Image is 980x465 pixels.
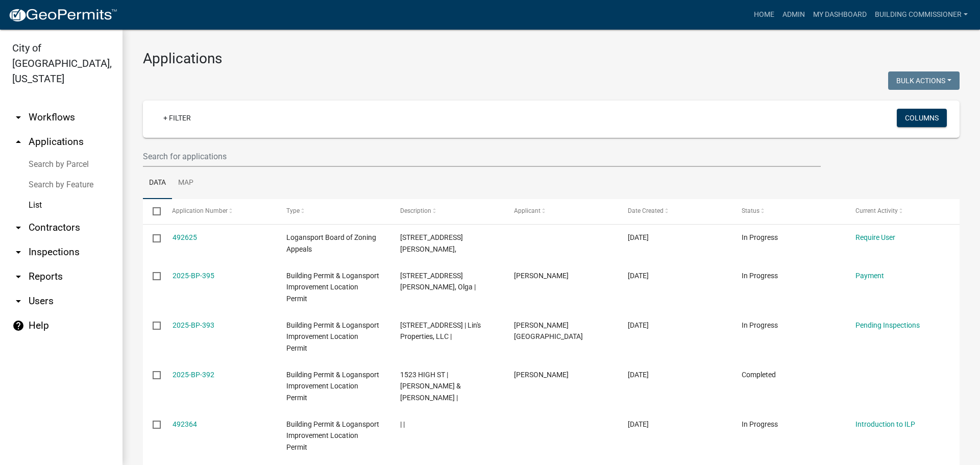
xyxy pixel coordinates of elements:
span: Logansport Board of Zoning Appeals [286,233,376,253]
datatable-header-cell: Date Created [618,199,732,224]
a: Building Commissioner [871,5,972,25]
a: 492625 [173,233,197,241]
span: In Progress [742,321,778,329]
span: Aaron Sanchez-Alvizo [514,371,569,379]
span: In Progress [742,420,778,428]
a: Admin [778,5,809,25]
span: Current Activity [855,207,898,214]
i: arrow_drop_up [12,136,24,148]
span: Application Number [173,207,228,214]
span: 101 SEYBOLD ST | Sanchez, Olga | [400,272,476,291]
span: 10/14/2025 [628,321,649,329]
span: 10/14/2025 [628,420,649,428]
a: 2025-BP-395 [173,272,214,280]
span: Description [400,207,431,214]
datatable-header-cell: Description [390,199,504,224]
i: arrow_drop_down [12,246,24,258]
span: Applicant [514,207,541,214]
a: Payment [855,272,884,280]
span: Completed [742,371,776,379]
a: 492364 [173,420,197,428]
a: My Dashboard [809,5,871,25]
a: 2025-BP-393 [173,321,214,329]
button: Bulk Actions [888,71,960,90]
span: 10/14/2025 [628,371,649,379]
a: Pending Inspections [855,321,920,329]
span: 310 S 5TH ST | Lin's Properties, LLC | [400,321,481,341]
a: Map [172,167,200,200]
a: 2025-BP-392 [173,371,214,379]
span: Building Permit & Logansport Improvement Location Permit [286,272,379,303]
span: Status [742,207,759,214]
i: arrow_drop_down [12,295,24,307]
span: Type [286,207,300,214]
span: 10/14/2025 [628,272,649,280]
datatable-header-cell: Applicant [504,199,618,224]
datatable-header-cell: Current Activity [846,199,960,224]
button: Columns [897,109,947,127]
span: Louis W Calloway [514,321,583,341]
i: help [12,320,24,332]
a: Home [750,5,778,25]
span: Building Permit & Logansport Improvement Location Permit [286,321,379,353]
span: 1523 HIGH ST | Sanchez, Rodolfo & Hilda | [400,371,461,402]
span: Aaron Sanchez-Alvizo [514,272,569,280]
datatable-header-cell: Type [276,199,390,224]
i: arrow_drop_down [12,111,24,124]
span: Date Created [628,207,664,214]
i: arrow_drop_down [12,271,24,283]
span: In Progress [742,272,778,280]
a: + Filter [155,109,199,127]
i: arrow_drop_down [12,222,24,234]
input: Search for applications [143,146,821,167]
span: 10/14/2025 [628,233,649,241]
datatable-header-cell: Application Number [162,199,276,224]
a: Data [143,167,172,200]
span: Building Permit & Logansport Improvement Location Permit [286,371,379,402]
a: Introduction to ILP [855,420,915,428]
a: Require User [855,233,895,241]
span: Building Permit & Logansport Improvement Location Permit [286,420,379,452]
span: In Progress [742,233,778,241]
span: | | [400,420,405,428]
datatable-header-cell: Select [143,199,162,224]
h3: Applications [143,50,960,67]
datatable-header-cell: Status [732,199,846,224]
span: 423 HOWARD ST, [400,233,463,253]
